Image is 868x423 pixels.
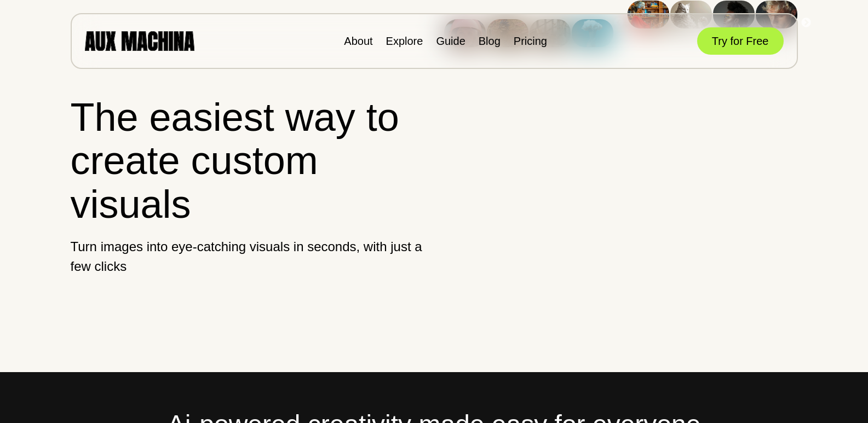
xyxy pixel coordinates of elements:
[479,35,501,47] a: Blog
[344,35,372,47] a: About
[71,237,425,276] p: Turn images into eye-catching visuals in seconds, with just a few clicks
[514,35,547,47] a: Pricing
[85,31,194,50] img: AUX MACHINA
[697,27,784,55] button: Try for Free
[386,35,423,47] a: Explore
[71,96,425,226] h1: The easiest way to create custom visuals
[436,35,465,47] a: Guide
